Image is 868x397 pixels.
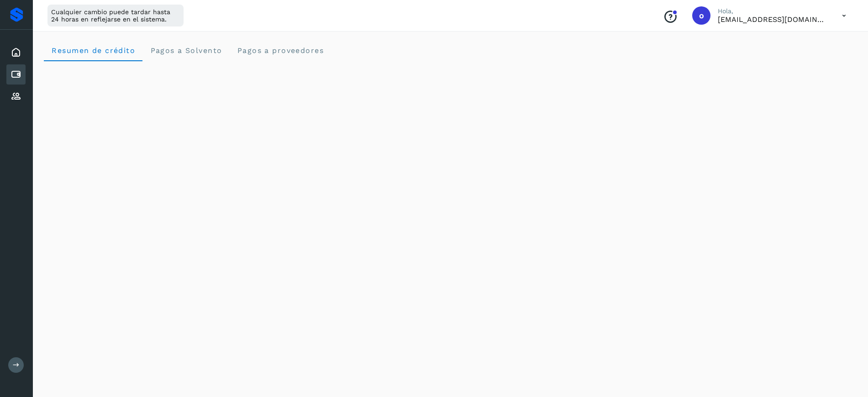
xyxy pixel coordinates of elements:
span: Pagos a proveedores [237,46,324,55]
div: Inicio [6,42,26,63]
p: Hola, [718,7,827,15]
span: Pagos a Solvento [150,46,222,55]
div: Cuentas por pagar [6,64,26,85]
p: orlando@rfllogistics.com.mx [718,15,827,24]
span: Resumen de crédito [51,46,135,55]
div: Proveedores [6,86,26,106]
div: Cualquier cambio puede tardar hasta 24 horas en reflejarse en el sistema. [47,5,184,26]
